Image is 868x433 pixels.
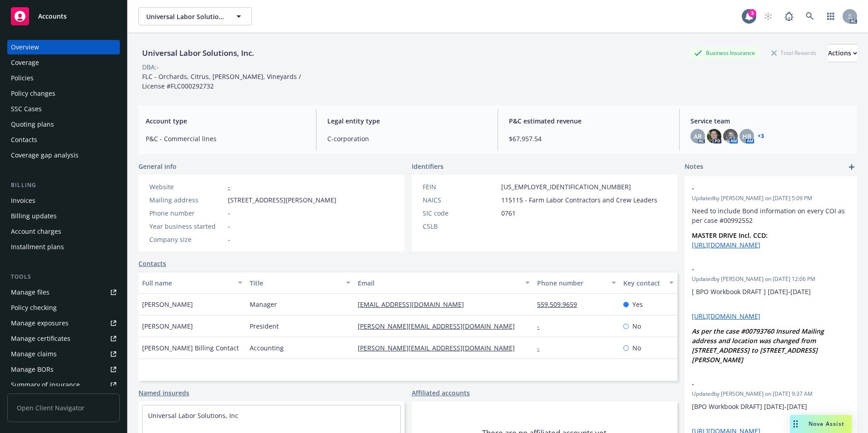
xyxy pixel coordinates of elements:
span: Updated by [PERSON_NAME] on [DATE] 5:09 PM [692,194,850,202]
div: Key contact [623,278,664,288]
span: President [250,321,279,331]
div: Mailing address [149,195,224,205]
span: - [692,264,826,274]
div: Year business started [149,221,224,231]
div: -Updatedby [PERSON_NAME] on [DATE] 5:09 PMNeed to include Bond information on every COI as per ca... [685,176,857,257]
a: Coverage [7,55,120,70]
span: Accounting [250,343,284,353]
span: [PERSON_NAME] [142,321,193,331]
span: - [228,235,230,244]
a: Manage claims [7,347,120,361]
div: Billing [7,181,120,190]
div: Account charges [11,224,61,239]
p: Need to include Bond information on every COI as per case #00992552 [692,206,850,225]
div: Manage exposures [11,316,69,330]
div: FEIN [423,182,498,192]
div: Company size [149,235,224,244]
span: - [228,208,230,218]
div: Billing updates [11,209,57,223]
a: - [228,182,230,191]
div: Drag to move [790,415,801,433]
span: Nova Assist [809,420,844,428]
a: [URL][DOMAIN_NAME] [692,241,760,249]
span: No [632,321,641,331]
a: +3 [758,133,764,139]
div: -Updatedby [PERSON_NAME] on [DATE] 12:06 PM[ BPO Workbook DRAFT ] [DATE]-[DATE] [URL][DOMAIN_NAME... [685,257,857,372]
em: As per the case #00793760 Insured Mailing address and location was changed from [STREET_ADDRESS] ... [692,327,826,364]
span: - [692,379,826,389]
span: FLC - Orchards, Citrus, [PERSON_NAME], Vineyards / License #FLC000292732 [142,72,303,90]
span: [PERSON_NAME] Billing Contact [142,343,239,353]
div: Coverage [11,55,39,70]
a: Named insureds [138,388,189,398]
div: Phone number [149,208,224,218]
a: [URL][DOMAIN_NAME] [692,312,760,320]
div: Email [358,278,520,288]
div: Full name [142,278,232,288]
a: Manage BORs [7,362,120,377]
span: HB [742,132,751,141]
a: Account charges [7,224,120,239]
span: 115115 - Farm Labor Contractors and Crew Leaders [501,195,657,205]
span: [STREET_ADDRESS][PERSON_NAME] [228,195,336,205]
img: photo [707,129,721,143]
a: Policy changes [7,86,120,101]
span: Open Client Navigator [7,394,120,422]
button: Actions [828,44,857,62]
a: Manage certificates [7,331,120,346]
div: Quoting plans [11,117,54,132]
div: 3 [748,9,756,17]
p: [ BPO Workbook DRAFT ] [DATE]-[DATE] [692,287,850,296]
div: Coverage gap analysis [11,148,79,162]
a: Installment plans [7,240,120,254]
span: Legal entity type [327,116,487,126]
a: Start snowing [759,7,777,25]
button: Phone number [533,272,620,294]
div: Total Rewards [767,47,821,59]
a: Invoices [7,193,120,208]
strong: MASTER DRIVE Incl. CCD: [692,231,768,240]
span: $67,957.54 [509,134,668,143]
a: 559.509.9659 [537,300,584,309]
span: P&C estimated revenue [509,116,668,126]
div: Policy changes [11,86,55,101]
span: Accounts [38,13,67,20]
a: - [537,344,547,352]
div: Overview [11,40,39,54]
div: DBA: - [142,62,159,72]
span: - [228,221,230,231]
span: Account type [146,116,305,126]
a: Summary of insurance [7,378,120,392]
a: Switch app [822,7,840,25]
div: Invoices [11,193,35,208]
span: Notes [685,162,703,172]
a: SSC Cases [7,102,120,116]
div: Universal Labor Solutions, Inc. [138,47,258,59]
div: CSLB [423,221,498,231]
p: [BPO Workbook DRAFT] [DATE]-[DATE] [692,402,850,411]
span: Identifiers [412,162,444,171]
div: Manage files [11,285,49,300]
div: Website [149,182,224,192]
span: Universal Labor Solutions, Inc. [146,12,225,21]
div: Manage claims [11,347,57,361]
a: Affiliated accounts [412,388,470,398]
a: Quoting plans [7,117,120,132]
div: Manage certificates [11,331,70,346]
span: Manager [250,300,277,309]
a: [PERSON_NAME][EMAIL_ADDRESS][DOMAIN_NAME] [358,344,522,352]
span: P&C - Commercial lines [146,134,305,143]
a: Contacts [7,133,120,147]
span: [US_EMPLOYER_IDENTIFICATION_NUMBER] [501,182,631,192]
button: Universal Labor Solutions, Inc. [138,7,252,25]
div: Title [250,278,340,288]
a: Manage files [7,285,120,300]
div: Manage BORs [11,362,54,377]
a: Search [801,7,819,25]
a: Policy checking [7,300,120,315]
button: Key contact [620,272,677,294]
span: Updated by [PERSON_NAME] on [DATE] 9:37 AM [692,390,850,398]
a: Billing updates [7,209,120,223]
span: No [632,343,641,353]
span: Updated by [PERSON_NAME] on [DATE] 12:06 PM [692,275,850,283]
